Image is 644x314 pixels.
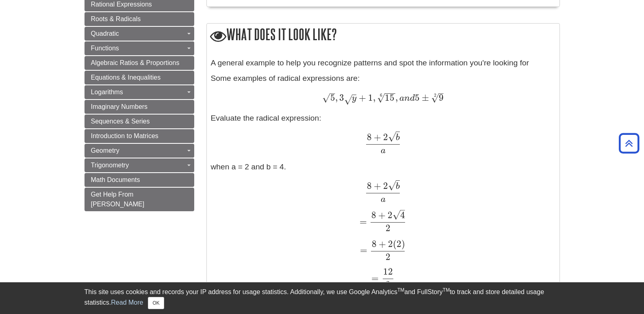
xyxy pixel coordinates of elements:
span: √ [344,94,352,105]
span: √ [431,92,439,103]
span: + [372,132,381,143]
a: Get Help From [PERSON_NAME] [85,188,194,211]
span: 5 [415,92,420,103]
span: 5 [330,92,335,103]
a: Sequences & Series [85,115,194,128]
span: Rational Expressions [91,1,152,8]
span: + [372,180,381,191]
span: √ [388,180,396,191]
span: 6 [380,93,382,98]
span: Introduction to Matrices [91,132,158,139]
a: Geometry [85,144,194,158]
span: b [396,133,400,142]
span: ) [401,238,405,249]
span: Roots & Radicals [91,15,141,22]
span: = [360,245,367,256]
span: 2 [386,251,390,262]
a: Trigonometry [85,158,194,172]
span: 4 [400,210,405,221]
a: Logarithms [85,85,194,99]
span: 9 [439,92,444,103]
span: 15 [385,92,395,103]
button: Close [148,297,164,309]
span: – [400,204,405,215]
span: √ [377,92,385,103]
a: Back to Top [616,138,642,149]
a: Quadratic [85,27,194,41]
span: 8 [367,132,372,143]
span: √ [322,92,330,103]
span: 8 [372,238,377,249]
p: A general example to help you recognize patterns and spot the information you're looking for [211,57,555,69]
span: 2 [397,238,401,249]
span: 2 [381,132,388,143]
a: Roots & Radicals [85,12,194,26]
span: Sequences & Series [91,118,150,125]
span: = [371,273,379,284]
a: Introduction to Matrices [85,129,194,143]
div: This site uses cookies and records your IP address for usage statistics. Additionally, we use Goo... [85,287,560,309]
span: Logarithms [91,89,123,95]
sup: TM [443,287,450,293]
span: – [439,88,444,99]
span: Functions [91,45,119,52]
span: 1 [366,92,373,103]
a: Functions [85,41,194,55]
span: Algebraic Ratios & Proportions [91,59,180,66]
span: 2 [381,180,388,191]
span: ± [420,92,429,103]
span: + [357,92,366,103]
a: Equations & Inequalities [85,71,194,84]
span: Equations & Inequalities [91,74,161,81]
span: 2 [386,238,393,249]
span: Imaginary Numbers [91,103,148,110]
span: Geometry [91,147,119,154]
sup: TM [397,287,404,293]
span: √ [388,131,396,142]
span: – [330,88,335,99]
span: Get Help From [PERSON_NAME] [91,191,145,208]
span: 2 [386,223,390,234]
a: Imaginary Numbers [85,100,194,114]
span: 3 [338,92,344,103]
a: Algebraic Ratios & Proportions [85,56,194,70]
span: = [360,216,367,227]
span: √ [392,209,400,220]
span: 12 [383,266,393,277]
span: y [352,94,356,103]
span: d [410,94,415,103]
span: 2 [434,93,436,98]
span: 8 [371,210,376,221]
span: b [396,182,400,191]
span: , [335,92,338,103]
a: Math Documents [85,173,194,187]
span: 8 [367,180,372,191]
a: Read More [111,299,143,306]
span: 2 [386,210,392,221]
span: + [376,210,386,221]
span: , [395,92,398,103]
span: Trigonometry [91,162,129,169]
span: , [373,92,375,103]
span: a [381,195,386,204]
span: a [381,146,386,155]
span: ( [393,238,397,249]
h2: What does it look like? [207,24,559,47]
span: Math Documents [91,176,140,183]
span: + [377,238,386,249]
span: a [398,94,404,103]
span: Quadratic [91,30,119,37]
span: n [404,94,410,103]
